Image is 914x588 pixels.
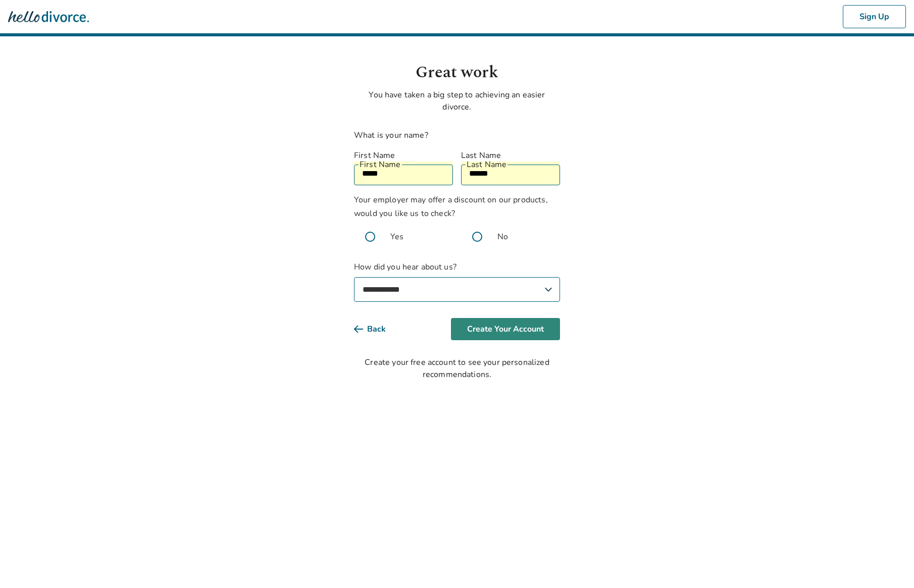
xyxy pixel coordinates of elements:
[354,149,453,162] label: First Name
[354,277,560,302] select: How did you hear about us?
[843,5,906,28] button: Sign Up
[354,194,548,219] span: Your employer may offer a discount on our products, would you like us to check?
[451,318,560,340] button: Create Your Account
[354,61,560,85] h1: Great work
[864,540,914,588] iframe: Chat Widget
[354,261,560,302] label: How did you hear about us?
[354,130,428,141] label: What is your name?
[354,356,560,381] div: Create your free account to see your personalized recommendations.
[354,318,402,340] button: Back
[497,231,508,243] span: No
[354,89,560,113] p: You have taken a big step to achieving an easier divorce.
[461,149,560,162] label: Last Name
[8,7,89,27] img: Hello Divorce Logo
[390,231,403,243] span: Yes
